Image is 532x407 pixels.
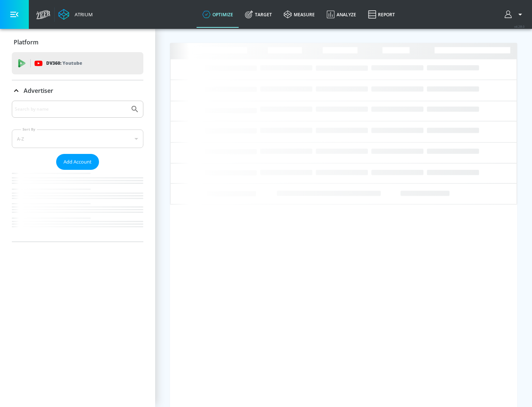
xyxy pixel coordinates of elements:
p: Advertiser [24,87,53,95]
div: Platform [12,32,143,53]
div: Advertiser [12,80,143,101]
div: Advertiser [12,101,143,242]
p: Platform [14,38,38,46]
span: Add Account [64,158,92,166]
span: v 4.28.0 [514,24,525,28]
div: DV360: Youtube [12,52,143,74]
p: Youtube [62,59,82,67]
a: Target [239,1,278,28]
button: Add Account [56,154,99,170]
a: optimize [197,1,239,28]
a: Atrium [58,9,93,20]
a: Analyze [321,1,362,28]
a: measure [278,1,321,28]
label: Sort By [21,127,37,132]
nav: list of Advertiser [12,170,143,242]
a: Report [362,1,401,28]
input: Search by name [15,104,127,114]
div: Atrium [72,11,93,18]
div: A-Z [12,129,143,148]
p: DV360: [46,59,82,67]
